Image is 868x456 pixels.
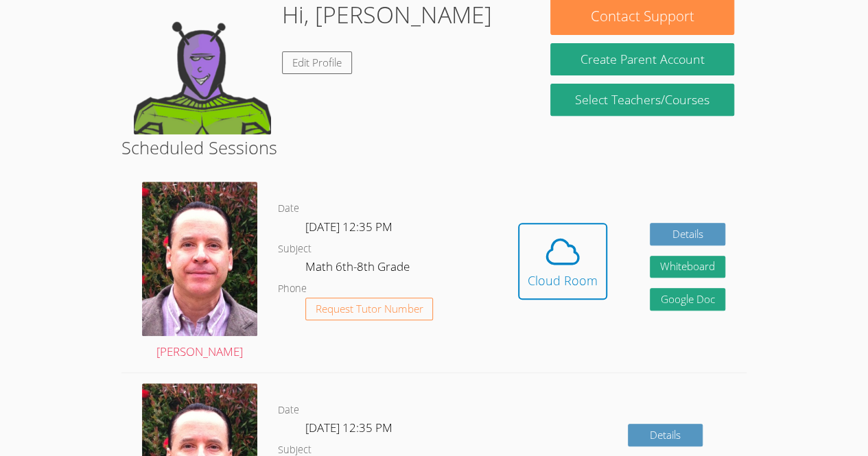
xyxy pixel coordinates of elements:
dt: Phone [278,280,307,298]
button: Request Tutor Number [305,298,434,320]
button: Create Parent Account [550,43,734,75]
dt: Date [278,200,299,217]
span: [DATE] 12:35 PM [305,219,392,235]
dt: Subject [278,241,312,258]
dd: Math 6th-8th Grade [305,257,412,280]
img: avatar.png [142,182,257,336]
a: Select Teachers/Courses [550,84,734,116]
span: [DATE] 12:35 PM [305,420,392,435]
a: Details [650,223,725,245]
a: Edit Profile [282,51,352,74]
a: Details [628,424,703,446]
span: Request Tutor Number [316,304,423,314]
a: Google Doc [650,288,725,311]
button: Whiteboard [650,256,725,278]
div: Cloud Room [528,271,598,290]
h2: Scheduled Sessions [121,134,747,160]
dt: Date [278,402,299,419]
button: Cloud Room [518,223,607,300]
a: [PERSON_NAME] [142,182,257,361]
